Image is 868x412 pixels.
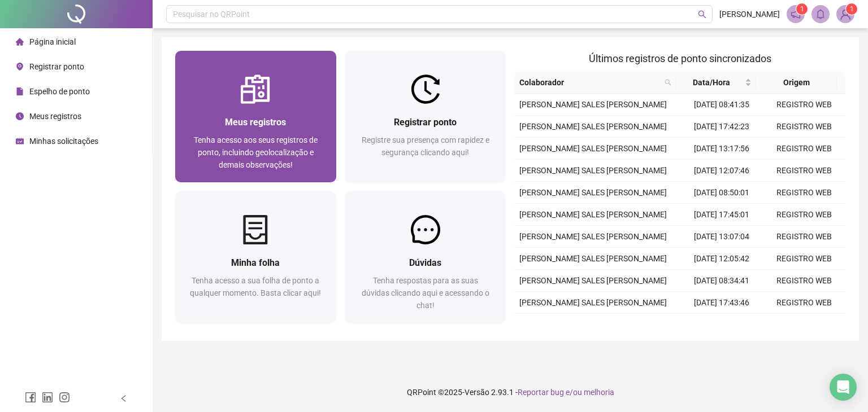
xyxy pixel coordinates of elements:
[25,392,36,403] span: facebook
[763,204,845,226] td: REGISTRO WEB
[763,314,845,336] td: REGISTRO WEB
[763,182,845,204] td: REGISTRO WEB
[394,117,457,128] span: Registrar ponto
[231,257,280,268] span: Minha folha
[16,137,24,145] span: schedule
[680,314,763,336] td: [DATE] 13:20:42
[763,160,845,182] td: REGISTRO WEB
[800,5,804,13] span: 1
[665,79,671,86] span: search
[42,392,53,403] span: linkedin
[763,248,845,270] td: REGISTRO WEB
[815,9,826,19] span: bell
[763,116,845,138] td: REGISTRO WEB
[519,254,667,263] span: [PERSON_NAME] SALES [PERSON_NAME]
[519,144,667,153] span: [PERSON_NAME] SALES [PERSON_NAME]
[16,87,24,95] span: file
[850,5,854,13] span: 1
[120,395,128,402] span: left
[345,51,506,182] a: Registrar pontoRegistre sua presença com rapidez e segurança clicando aqui!
[846,3,857,15] sup: Atualize o seu contato no menu Meus Dados
[763,138,845,160] td: REGISTRO WEB
[680,160,763,182] td: [DATE] 12:07:46
[519,122,667,131] span: [PERSON_NAME] SALES [PERSON_NAME]
[29,87,90,96] span: Espelho de ponto
[830,374,857,401] div: Open Intercom Messenger
[29,112,81,121] span: Meus registros
[589,52,771,64] span: Últimos registros de ponto sincronizados
[518,388,614,397] span: Reportar bug e/ou melhoria
[519,188,667,197] span: [PERSON_NAME] SALES [PERSON_NAME]
[680,76,743,89] span: Data/Hora
[153,372,868,412] footer: QRPoint © 2025 - 2.93.1 -
[680,270,763,292] td: [DATE] 08:34:41
[225,117,286,128] span: Meus registros
[519,210,667,219] span: [PERSON_NAME] SALES [PERSON_NAME]
[362,276,489,310] span: Tenha respostas para as suas dúvidas clicando aqui e acessando o chat!
[676,72,756,94] th: Data/Hora
[519,166,667,175] span: [PERSON_NAME] SALES [PERSON_NAME]
[362,135,489,157] span: Registre sua presença com rapidez e segurança clicando aqui!
[763,226,845,248] td: REGISTRO WEB
[719,8,780,20] span: [PERSON_NAME]
[465,388,489,397] span: Versão
[519,100,667,109] span: [PERSON_NAME] SALES [PERSON_NAME]
[409,257,441,268] span: Dúvidas
[756,72,836,94] th: Origem
[837,6,854,23] img: 58886
[519,276,667,285] span: [PERSON_NAME] SALES [PERSON_NAME]
[519,232,667,241] span: [PERSON_NAME] SALES [PERSON_NAME]
[680,116,763,138] td: [DATE] 17:42:23
[698,10,706,19] span: search
[175,191,336,323] a: Minha folhaTenha acesso a sua folha de ponto a qualquer momento. Basta clicar aqui!
[175,51,336,182] a: Meus registrosTenha acesso aos seus registros de ponto, incluindo geolocalização e demais observa...
[763,270,845,292] td: REGISTRO WEB
[59,392,70,403] span: instagram
[680,292,763,314] td: [DATE] 17:43:46
[16,112,24,120] span: clock-circle
[763,292,845,314] td: REGISTRO WEB
[680,182,763,204] td: [DATE] 08:50:01
[791,9,801,19] span: notification
[16,63,24,71] span: environment
[680,204,763,226] td: [DATE] 17:45:01
[680,248,763,270] td: [DATE] 12:05:42
[29,37,76,46] span: Página inicial
[29,137,98,146] span: Minhas solicitações
[680,226,763,248] td: [DATE] 13:07:04
[680,94,763,116] td: [DATE] 08:41:35
[796,3,808,15] sup: 1
[190,276,321,297] span: Tenha acesso a sua folha de ponto a qualquer momento. Basta clicar aqui!
[345,191,506,323] a: DúvidasTenha respostas para as suas dúvidas clicando aqui e acessando o chat!
[16,38,24,46] span: home
[194,135,318,169] span: Tenha acesso aos seus registros de ponto, incluindo geolocalização e demais observações!
[662,74,674,91] span: search
[519,298,667,307] span: [PERSON_NAME] SALES [PERSON_NAME]
[680,138,763,160] td: [DATE] 13:17:56
[519,76,660,89] span: Colaborador
[29,62,84,71] span: Registrar ponto
[763,94,845,116] td: REGISTRO WEB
